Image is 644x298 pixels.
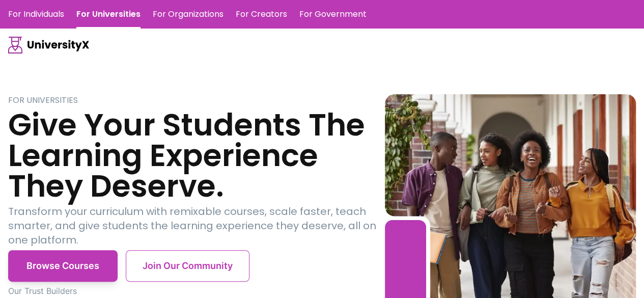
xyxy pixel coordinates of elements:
[8,204,385,247] p: Transform your curriculum with remixable courses, scale faster, teach smarter, and give students ...
[126,250,249,282] button: Join Our Community
[8,110,385,201] h3: Give Your Students The Learning Experience They Deserve.
[8,250,118,282] button: Browse Courses
[8,285,385,297] p: Our Trust Builders
[8,94,385,106] p: FOR UNIVERSITIES
[8,37,90,53] img: UniversityX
